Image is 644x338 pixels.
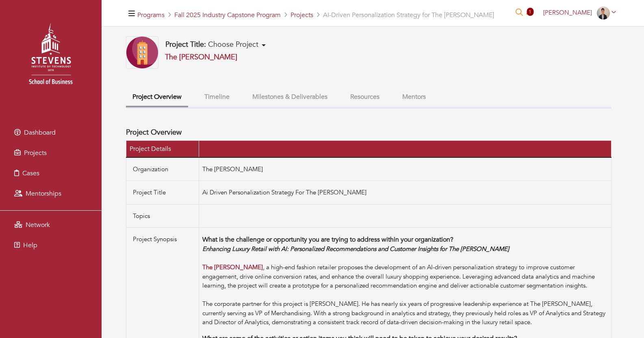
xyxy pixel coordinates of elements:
[202,235,608,244] p: What is the challenge or opportunity you are trying to address within your organization?
[137,11,165,20] a: Programs
[126,204,199,228] td: Topics
[126,157,199,181] td: Organization
[24,148,47,157] span: Projects
[163,40,268,50] button: Project Title: Choose Project
[526,9,533,18] a: 1
[126,36,158,69] img: Company-Icon-7f8a26afd1715722aa5ae9dc11300c11ceeb4d32eda0db0d61c21d11b95ecac6.png
[199,157,611,181] td: The [PERSON_NAME]
[202,245,509,253] em: Enhancing Luxury Retail with AI: Personalized Recommendations and Customer Insights for The [PERS...
[198,88,236,106] button: Timeline
[126,88,188,107] button: Project Overview
[24,128,56,137] span: Dashboard
[22,169,39,178] span: Cases
[165,39,206,50] b: Project Title:
[126,181,199,205] td: Project Title
[291,11,313,20] a: Projects
[202,263,263,271] a: The [PERSON_NAME]
[2,124,100,141] a: Dashboard
[344,88,386,106] button: Resources
[2,217,100,233] a: Network
[2,165,100,181] a: Cases
[597,7,610,20] img: marcusrocco_headshot%20(1).jpg
[174,11,281,20] a: Fall 2025 Industry Capstone Program
[202,244,608,327] div: , a high-end fashion retailer proposes the development of an AI-driven personalization strategy t...
[540,9,620,17] a: [PERSON_NAME]
[396,88,432,106] button: Mentors
[26,189,61,198] span: Mentorships
[165,52,237,62] a: The [PERSON_NAME]
[2,237,100,253] a: Help
[208,39,258,50] span: Choose Project
[199,181,611,205] td: Ai Driven Personalization Strategy For The [PERSON_NAME]
[126,140,199,157] th: Project Details
[527,8,533,16] span: 1
[126,128,611,137] h4: Project Overview
[543,9,592,17] span: [PERSON_NAME]
[323,11,494,20] span: AI-Driven Personalization Strategy for The [PERSON_NAME]
[23,241,37,250] span: Help
[8,14,93,100] img: stevens_logo.png
[2,185,100,202] a: Mentorships
[26,220,50,229] span: Network
[246,88,334,106] button: Milestones & Deliverables
[2,145,100,161] a: Projects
